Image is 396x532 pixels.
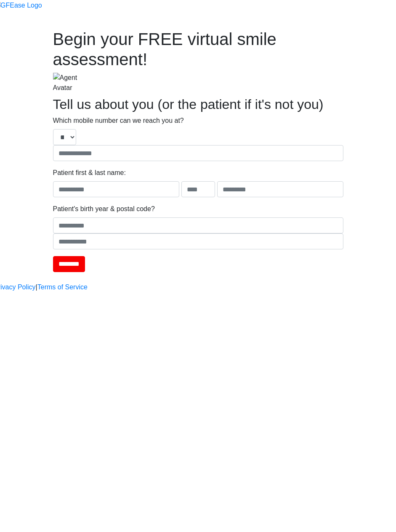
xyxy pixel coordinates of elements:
label: Patient first & last name: [53,168,126,178]
label: Patient's birth year & postal code? [53,204,155,214]
a: Terms of Service [37,282,88,292]
a: | [36,282,37,292]
h2: Tell us about you (or the patient if it's not you) [53,96,343,112]
label: Which mobile number can we reach you at? [53,116,184,126]
h1: Begin your FREE virtual smile assessment! [53,29,343,69]
img: Agent Avatar [53,73,91,93]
